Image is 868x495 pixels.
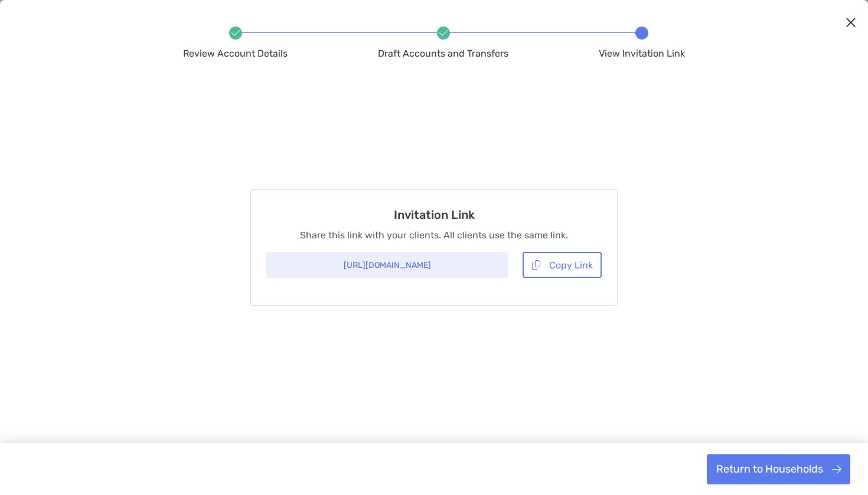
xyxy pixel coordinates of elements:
p: Share this link with your clients. All clients use the same link. [257,228,611,242]
div: Review Account Details [183,48,288,59]
div: View Invitation Link [599,48,685,59]
button: Close modal [842,14,860,32]
button: Copy Link [523,252,602,278]
div: https://app.zoefin.com/open-accounts [266,252,508,278]
button: Return to Households [707,454,850,484]
h3: Invitation Link [257,208,611,222]
div: Draft Accounts and Transfers [378,48,508,59]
